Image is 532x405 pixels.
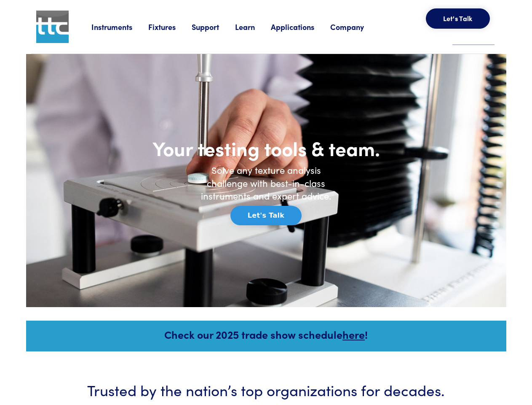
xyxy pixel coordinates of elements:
h5: Check our 2025 trade show schedule ! [37,327,495,342]
img: ttc_logo_1x1_v1.0.png [36,11,69,43]
button: Let's Talk [230,206,302,225]
h1: Your testing tools & team. [123,136,409,160]
a: Company [330,22,380,32]
a: here [342,327,365,342]
h6: Solve any texture analysis challenge with best-in-class instruments and expert advice. [195,164,338,202]
h3: Trusted by the nation’s top organizations for decades. [51,379,481,400]
a: Applications [271,22,330,32]
a: Fixtures [148,22,192,32]
a: Instruments [91,22,148,32]
a: Learn [235,22,271,32]
button: Let's Talk [426,8,490,29]
a: Support [192,22,235,32]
